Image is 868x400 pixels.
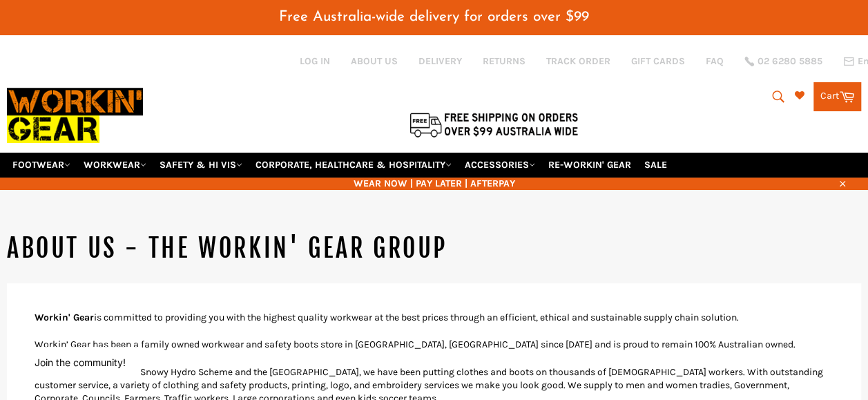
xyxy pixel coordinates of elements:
[758,57,822,66] span: 02 6280 5885
[639,153,673,177] a: SALE
[7,177,861,190] span: WEAR NOW | PAY LATER | AFTERPAY
[407,110,580,139] img: Flat $9.95 shipping Australia wide
[459,153,541,177] a: ACCESSORIES
[78,153,152,177] a: WORKWEAR
[35,312,94,323] strong: Workin' Gear
[546,55,610,68] a: TRACK ORDER
[631,55,685,68] a: GIFT CARDS
[35,338,833,351] p: Workin’ Gear has been a family owned workwear and safety boots store in [GEOGRAPHIC_DATA], [GEOGR...
[35,356,126,368] button: Join the community!
[351,55,398,68] a: ABOUT US
[35,311,833,324] p: is committed to providing you with the highest quality workwear at the best prices through an eff...
[813,82,861,111] a: Cart
[706,55,724,68] a: FAQ
[279,10,589,24] span: Free Australia-wide delivery for orders over $99
[744,57,822,66] a: 02 6280 5885
[250,153,457,177] a: CORPORATE, HEALTHCARE & HOSPITALITY
[300,55,330,67] a: Log in
[7,153,76,177] a: FOOTWEAR
[418,55,462,68] a: DELIVERY
[483,55,525,68] a: RETURNS
[7,79,143,152] img: Workin Gear leaders in Workwear, Safety Boots, PPE, Uniforms. Australia's No.1 in Workwear
[7,231,861,266] h1: ABOUT US - The Workin' Gear Group
[543,153,637,177] a: RE-WORKIN' GEAR
[154,153,248,177] a: SAFETY & HI VIS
